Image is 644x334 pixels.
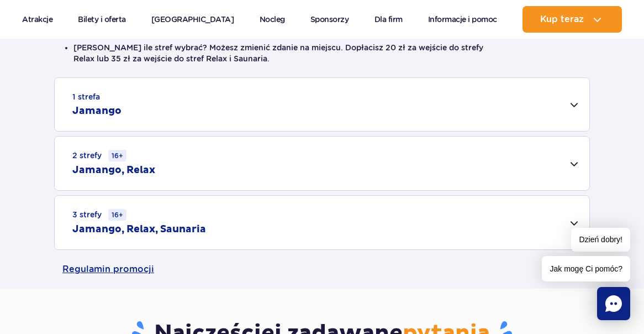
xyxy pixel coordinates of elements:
[62,250,582,289] a: Regulamin promocji
[571,228,630,252] span: Dzień dobry!
[72,223,206,236] h2: Jamango, Relax, Saunaria
[78,6,126,33] a: Bilety i oferta
[428,6,497,33] a: Informacje i pomoc
[108,209,126,221] small: 16+
[260,6,285,33] a: Nocleg
[22,6,52,33] a: Atrakcje
[597,287,630,320] div: Chat
[72,209,126,221] small: 3 strefy
[73,42,571,64] li: [PERSON_NAME] ile stref wybrać? Możesz zmienić zdanie na miejscu. Dopłacisz 20 zł za wejście do s...
[540,14,584,24] span: Kup teraz
[310,6,349,33] a: Sponsorzy
[72,150,126,161] small: 2 strefy
[522,6,622,33] button: Kup teraz
[72,105,122,118] h2: Jamango
[374,6,403,33] a: Dla firm
[108,150,126,161] small: 16+
[151,6,234,33] a: [GEOGRAPHIC_DATA]
[72,91,100,102] small: 1 strefa
[542,256,630,281] span: Jak mogę Ci pomóc?
[72,164,155,177] h2: Jamango, Relax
